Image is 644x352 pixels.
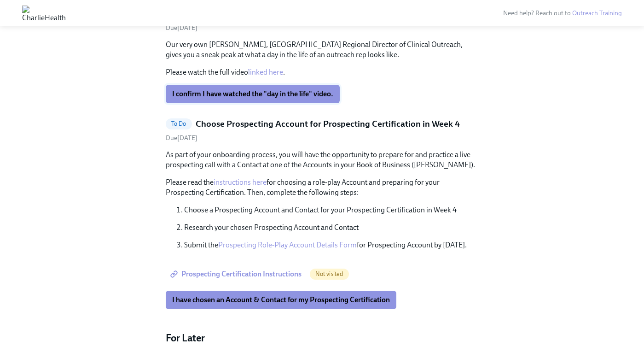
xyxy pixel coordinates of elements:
[166,120,192,127] span: To Do
[218,241,357,249] a: Prospecting Role-Play Account Details Form
[166,291,396,309] button: I have chosen an Account & Contact for my Prospecting Certification
[166,24,197,32] span: Thursday, October 2nd 2025, 7:00 am
[172,295,390,305] span: I have chosen an Account & Contact for my Prospecting Certification
[184,205,479,215] p: Choose a Prospecting Account and Contact for your Prospecting Certification in Week 4
[184,240,479,250] p: Submit the for Prospecting Account by [DATE].
[172,270,302,279] span: Prospecting Certification Instructions
[503,9,622,17] span: Need help? Reach out to
[166,331,479,345] h4: For Later
[166,265,308,283] a: Prospecting Certification Instructions
[248,68,283,76] a: linked here
[196,118,460,130] h5: Choose Prospecting Account for Prospecting Certification in Week 4
[214,178,267,187] a: instructions here
[572,9,622,17] a: Outreach Training
[166,150,479,170] p: As part of your onboarding process, you will have the opportunity to prepare for and practice a l...
[166,67,479,77] p: Please watch the full video .
[166,85,340,103] button: I confirm I have watched the "day in the life" video.
[310,270,349,277] span: Not visited
[172,89,333,99] span: I confirm I have watched the "day in the life" video.
[166,40,479,60] p: Our very own [PERSON_NAME], [GEOGRAPHIC_DATA] Regional Director of Clinical Outreach, gives you a...
[22,6,66,20] img: CharlieHealth
[166,177,479,198] p: Please read the for choosing a role-play Account and preparing for your Prospecting Certification...
[184,223,479,233] p: Research your chosen Prospecting Account and Contact
[166,118,479,142] a: To DoChoose Prospecting Account for Prospecting Certification in Week 4Due[DATE]
[166,134,197,142] span: Tuesday, September 30th 2025, 7:00 am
